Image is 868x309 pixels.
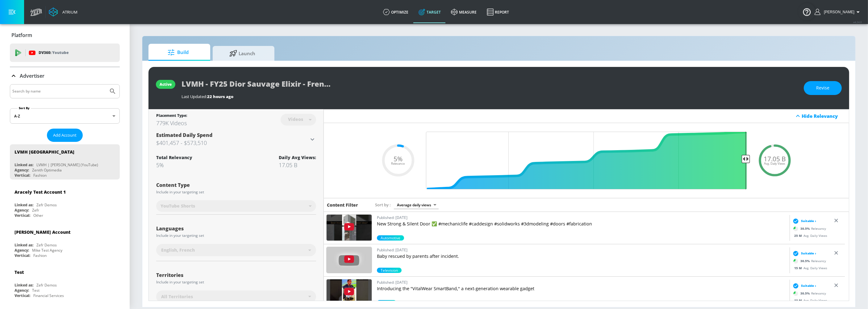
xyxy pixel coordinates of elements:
[10,265,120,300] div: TestLinked as:Zefr DemosAgency:TestVertical:Financial Services
[33,173,47,178] div: Fashion
[794,298,803,302] span: 13 M
[161,203,195,209] span: YouTube Shorts
[39,49,69,56] p: DV360:
[377,253,787,259] p: Baby rescued by parents after incident.
[794,233,803,237] span: 25 M
[156,234,316,237] div: Include in your targeting set
[10,225,120,260] div: [PERSON_NAME] AccountLinked as:Zefr DemosAgency:Mike Test AgencyVertical:Fashion
[764,162,785,165] span: Avg. Daily Views
[36,282,57,288] div: Zefr Demos
[378,1,414,23] a: optimize
[377,247,787,253] p: Published: [DATE]
[156,154,192,160] div: Total Relevancy
[33,213,43,218] div: Other
[47,129,83,142] button: Add Account
[446,1,482,23] a: measure
[156,138,309,147] h3: $401,457 - $573,510
[156,244,316,256] div: English, French
[20,72,44,79] p: Advertiser
[798,3,816,20] button: Open Resource Center
[377,286,787,292] p: Introducing the "VitalWear SmartBand," a next-generation wearable gadget
[394,156,403,162] span: 5%
[156,183,316,187] div: Content Type
[36,242,57,248] div: Zefr Demos
[377,300,396,305] div: 30.5%
[327,202,358,208] h6: Content Filter
[327,279,372,305] img: 48UVaBn2XBs
[377,214,787,221] p: Published: [DATE]
[207,94,233,99] span: 22 hours ago
[482,1,514,23] a: Report
[377,214,787,235] a: Published: [DATE]New Strong & Silent Door ✅ #mechaniclife #caddesign #solidworks #3dmodeling #doo...
[764,156,786,162] span: 17.05 B
[15,248,29,253] div: Agency:
[156,273,316,278] div: Territories
[279,154,316,160] div: Daily Avg Views:
[377,268,402,273] div: 30.5%
[32,208,39,213] div: Zefr
[52,49,69,56] p: Youtube
[377,247,787,268] a: Published: [DATE]Baby rescued by parents after incident.
[32,167,62,173] div: Zenith Optimedia
[794,266,803,270] span: 15 M
[10,144,120,179] div: LVMH [GEOGRAPHIC_DATA]Linked as:LVMH | [PERSON_NAME] (YouTube)Agency:Zenith OptimediaVertical:Fas...
[10,43,120,62] div: DV360: Youtube
[156,132,212,138] span: Estimated Daily Spend
[156,113,187,119] div: Placement Type:
[414,1,446,23] a: Target
[377,221,787,227] p: New Strong & Silent Door ✅ #mechaniclife #caddesign #solidworks #3dmodeling #doors #fabrication
[791,250,816,256] div: Suitable ›
[853,20,862,24] span: v 4.24.0
[423,132,750,189] input: Final Threshold
[15,162,33,167] div: Linked as:
[156,132,316,147] div: Estimated Daily Spend$401,457 - $573,510
[182,94,798,99] div: Last Updated:
[15,213,30,218] div: Vertical:
[15,293,30,298] div: Vertical:
[156,190,316,194] div: Include in your targeting set
[285,117,306,122] div: Videos
[15,167,29,173] div: Agency:
[10,184,120,220] div: Aracely Test Account 1Linked as:Zefr DemosAgency:ZefrVertical:Other
[801,283,816,288] span: Suitable ›
[800,259,811,263] span: 30.5 %
[801,219,816,223] span: Suitable ›
[36,202,57,208] div: Zefr Demos
[15,288,29,293] div: Agency:
[791,282,816,289] div: Suitable ›
[815,8,862,16] button: [PERSON_NAME]
[377,235,404,241] span: Automotive
[377,235,404,241] div: 30.5%
[156,290,316,303] div: All Territories
[15,208,29,213] div: Agency:
[15,202,33,208] div: Linked as:
[11,32,32,39] p: Platform
[391,162,405,165] span: Relevance
[32,288,40,293] div: Test
[10,27,120,44] div: Platform
[156,119,187,127] div: 779K Videos
[377,279,787,300] a: Published: [DATE]Introducing the "VitalWear SmartBand," a next-generation wearable gadget
[377,268,402,273] span: Television
[377,300,396,305] span: Fitness
[800,291,811,296] span: 30.5 %
[33,253,47,258] div: Fashion
[791,233,827,238] div: Avg. Daily Views
[15,149,74,155] div: LVMH [GEOGRAPHIC_DATA]
[816,84,829,92] span: Revise
[15,253,30,258] div: Vertical:
[791,224,826,233] div: Relevancy
[32,248,62,253] div: Mike Test Agency
[49,7,77,17] a: Atrium
[12,87,106,95] input: Search by name
[801,251,816,256] span: Suitable ›
[394,201,439,209] div: Average daily views
[33,293,64,298] div: Financial Services
[804,81,842,95] button: Revise
[15,269,24,275] div: Test
[821,10,854,14] span: login as: andersson.ceron@zefr.com
[60,9,77,15] div: Atrium
[15,173,30,178] div: Vertical:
